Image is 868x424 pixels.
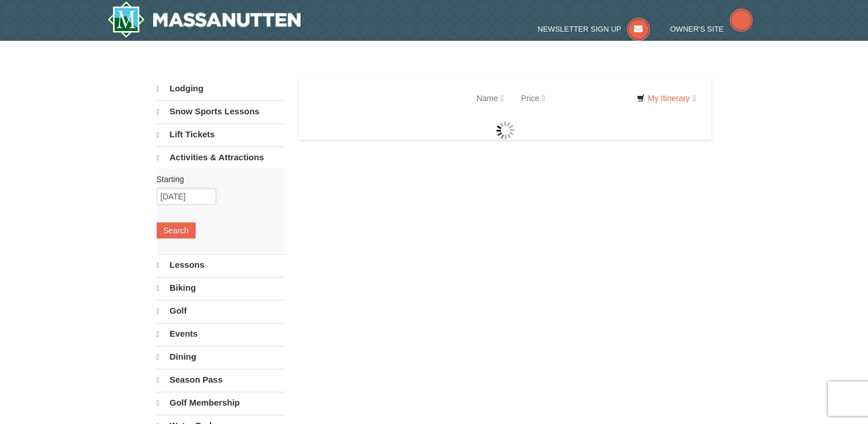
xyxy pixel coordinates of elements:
a: Biking [157,277,285,299]
span: Newsletter Sign Up [538,25,621,33]
a: Season Pass [157,369,285,391]
a: Owner's Site [670,25,753,33]
a: Events [157,323,285,345]
span: Owner's Site [670,25,724,33]
a: My Itinerary [629,90,703,107]
a: Massanutten Resort [107,1,301,38]
a: Name [468,87,512,110]
a: Price [512,87,554,110]
a: Activities & Attractions [157,147,285,168]
a: Golf Membership [157,392,285,414]
a: Lodging [157,78,285,99]
a: Golf [157,300,285,322]
a: Lift Tickets [157,124,285,145]
button: Search [157,222,196,238]
a: Dining [157,346,285,368]
a: Lessons [157,254,285,276]
a: Newsletter Sign Up [538,25,650,33]
a: Snow Sports Lessons [157,101,285,122]
label: Starting [157,174,276,185]
img: Massanutten Resort Logo [107,1,301,38]
img: wait gif [496,121,515,140]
